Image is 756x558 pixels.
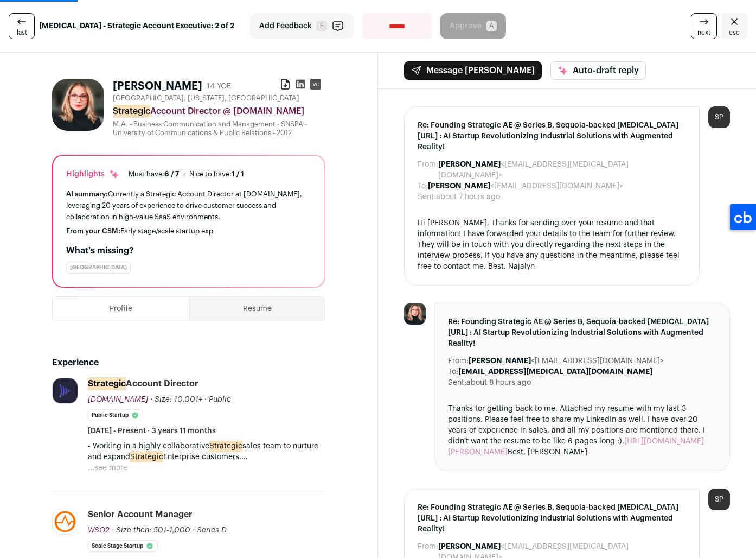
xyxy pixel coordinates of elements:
[9,13,35,39] a: last
[66,188,311,223] div: Currently a Strategic Account Director at [DOMAIN_NAME], leveraging 20 years of experience to dri...
[204,394,207,405] span: ·
[691,13,717,39] a: next
[448,377,466,388] dt: Sent:
[164,170,179,177] span: 6 / 7
[88,527,110,534] span: WSO2
[88,441,325,462] p: - Working in a highly collaborative sales team to nurture and expand Enterprise customers.
[404,61,542,80] button: Message [PERSON_NAME]
[418,218,686,272] div: Hi [PERSON_NAME], Thanks for sending over your resume and that information! I have forwarded your...
[66,244,311,257] h2: What's missing?
[53,509,78,534] img: 54220fd8553d99c480d9b9fa42950f6ec77d8d8acbcbf4b001393c51f2060861.jpg
[469,356,664,366] dd: <[EMAIL_ADDRESS][DOMAIN_NAME]>
[52,356,325,369] h2: Experience
[232,170,244,177] span: 1 / 1
[469,357,531,365] b: [PERSON_NAME]
[721,13,747,39] a: Close
[207,81,231,92] div: 14 YOE
[448,366,458,377] dt: To:
[209,396,231,403] span: Public
[88,426,216,436] span: [DATE] - Present · 3 years 11 months
[729,28,740,37] span: esc
[88,377,126,390] mark: Strategic
[66,191,108,198] span: AI summary:
[438,543,501,550] b: [PERSON_NAME]
[88,509,193,521] div: Senior Account Manager
[88,540,158,552] li: Scale Stage Startup
[708,106,730,128] div: SP
[129,170,179,179] div: Must have:
[39,21,234,31] strong: [MEDICAL_DATA] - Strategic Account Executive: 2 of 2
[130,451,163,463] mark: Strategic
[418,502,686,535] span: Re: Founding Strategic AE @ Series B, Sequoia-backed [MEDICAL_DATA][URL] : AI Startup Revolutioni...
[150,396,202,403] span: · Size: 10,001+
[113,105,325,118] div: Account Director @ [DOMAIN_NAME]
[88,409,143,421] li: Public Startup
[129,170,244,179] ul: |
[112,527,190,534] span: · Size then: 501-1,000
[428,181,623,192] dd: <[EMAIL_ADDRESS][DOMAIN_NAME]>
[466,377,531,388] dd: about 8 hours ago
[316,21,327,31] span: F
[418,192,436,202] dt: Sent:
[113,79,202,94] h1: [PERSON_NAME]
[550,61,646,80] button: Auto-draft reply
[88,462,127,473] button: ...see more
[708,489,730,510] div: SP
[66,262,131,274] div: [GEOGRAPHIC_DATA]
[448,403,716,458] div: Thanks for getting back to me. Attached my resume with my last 3 positions. Please feel free to s...
[66,227,311,236] div: Early stage/scale startup exp
[438,159,686,181] dd: <[EMAIL_ADDRESS][MEDICAL_DATA][DOMAIN_NAME]>
[404,303,426,325] img: 343f44f7d21db5eae6a6dbf3fc65b54a0442c5a3b40d13b1105898ca22ed7eb5
[189,297,325,321] button: Resume
[250,13,354,39] button: Add Feedback F
[259,21,312,31] span: Add Feedback
[438,161,501,168] b: [PERSON_NAME]
[53,378,78,403] img: 7d1147091fce18848b82e0fac1e51b32905f05137ea6fb7cf45a889509c6eb94.jpg
[448,316,716,349] span: Re: Founding Strategic AE @ Series B, Sequoia-backed [MEDICAL_DATA][URL] : AI Startup Revolutioni...
[53,297,189,321] button: Profile
[189,170,244,179] div: Nice to have:
[458,368,652,376] b: [EMAIL_ADDRESS][MEDICAL_DATA][DOMAIN_NAME]
[418,120,686,153] span: Re: Founding Strategic AE @ Series B, Sequoia-backed [MEDICAL_DATA][URL] : AI Startup Revolutioni...
[113,105,150,118] mark: Strategic
[66,227,120,234] span: From your CSM:
[66,169,120,180] div: Highlights
[17,28,27,37] span: last
[113,120,325,137] div: M.A. - Business Communication and Management - SNSPA - University of Communications & Public Rela...
[436,192,500,202] dd: about 7 hours ago
[88,378,198,390] div: Account Director
[197,527,227,534] span: Series D
[88,396,148,403] span: [DOMAIN_NAME]
[209,440,242,452] mark: Strategic
[418,159,438,181] dt: From:
[418,181,428,192] dt: To:
[193,525,195,536] span: ·
[113,94,299,103] span: [GEOGRAPHIC_DATA], [US_STATE], [GEOGRAPHIC_DATA]
[52,79,104,131] img: 343f44f7d21db5eae6a6dbf3fc65b54a0442c5a3b40d13b1105898ca22ed7eb5
[428,182,490,190] b: [PERSON_NAME]
[448,356,469,366] dt: From:
[697,28,710,37] span: next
